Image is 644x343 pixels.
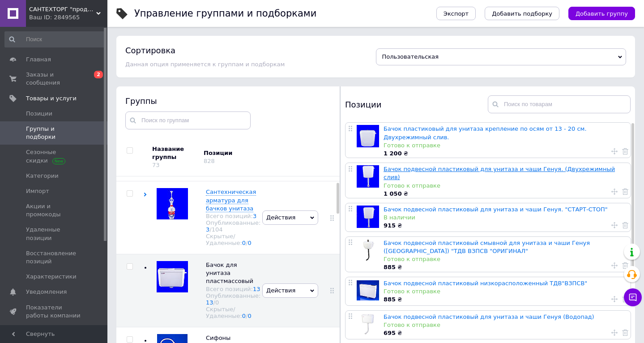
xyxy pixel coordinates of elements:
span: Добавить группу [576,10,628,17]
a: 0 [242,240,246,246]
span: Уведомления [26,288,67,296]
a: Удалить товар [622,295,628,303]
a: 0 [248,313,252,319]
b: 1 200 [384,150,402,157]
a: Удалить товар [622,261,628,269]
div: Позиции [345,95,488,113]
div: Опубликованные: [206,219,260,233]
span: 2 [94,71,103,78]
span: Данная опция применяется к группам и подборкам [125,61,285,68]
span: Действия [266,287,295,294]
b: 915 [384,222,396,229]
div: Готово к отправке [384,182,626,190]
img: Сантехническая арматура для бачков унитаза [157,188,188,219]
span: Импорт [26,187,49,195]
a: Удалить товар [622,188,628,196]
div: Опубликованные: [206,292,260,306]
div: Название группы [152,145,197,161]
div: Скрытые/Удаленные: [206,233,260,246]
input: Поиск по группам [125,111,251,129]
a: 3 [253,213,256,219]
button: Экспорт [436,7,476,20]
div: ₴ [384,263,626,271]
span: Категории [26,172,59,180]
div: ₴ [384,150,626,158]
span: Действия [266,214,295,221]
div: Группы [125,95,331,107]
span: Группы и подборки [26,125,83,141]
span: / [213,299,219,306]
div: Позиции [204,149,280,157]
div: 0 [215,299,219,306]
span: Заказы и сообщения [26,71,83,87]
div: 828 [204,158,215,164]
span: Позиции [26,110,52,118]
a: Удалить товар [622,147,628,155]
input: Поиск [4,31,106,47]
div: 73 [152,162,160,168]
a: Бачок подвесной пластиковый для унитаза и чаши Генуя (Водопад) [384,313,594,320]
h1: Управление группами и подборками [134,8,316,19]
button: Добавить группу [568,7,635,20]
span: Товары и услуги [26,94,77,103]
span: Характеристики [26,273,77,281]
div: ₴ [384,190,626,198]
span: / [246,240,252,246]
b: 1 050 [384,190,402,197]
div: 104 [212,226,223,233]
div: ₴ [384,296,626,304]
a: Бачок подвесной пластиковый для унитаза и чаши Генуя. (Двухрежимный слив) [384,166,615,180]
a: 13 [206,299,213,306]
div: Готово к отправке [384,141,626,150]
span: Восстановление позиций [26,249,83,266]
input: Поиск по товарам [488,95,631,113]
span: / [246,313,252,319]
span: Бачок для унитаза пластмассовый [206,262,253,284]
span: Удаленные позиции [26,226,83,242]
a: Бачок подвесной пластиковый для унитаза и чаши Генуя. "СТАРТ-СТОП" [384,206,608,213]
div: Готово к отправке [384,287,626,296]
a: Бачок подвесной пластиковый низкорасположенный ТДВ"ВЗПСВ" [384,280,587,287]
button: Добавить подборку [485,7,559,20]
b: 885 [384,264,396,270]
span: Сантехническая арматура для бачков унитаза [206,189,256,211]
a: 0 [248,240,252,246]
b: 695 [384,330,396,336]
div: Готово к отправке [384,255,626,263]
div: Всего позиций: [206,213,260,219]
div: ₴ [384,329,626,337]
b: 885 [384,296,396,303]
span: / [209,226,222,233]
a: Удалить товар [622,328,628,336]
div: Всего позиций: [206,286,260,292]
span: Добавить подборку [492,10,552,17]
span: Сезонные скидки [26,148,83,164]
div: Ваш ID: 2849565 [29,13,107,21]
span: Пользовательская [382,53,439,60]
img: Бачок для унитаза пластмассовый [157,261,188,292]
div: Готово к отправке [384,321,626,329]
a: 13 [253,286,260,292]
a: 3 [206,226,209,233]
span: Показатели работы компании [26,304,83,320]
span: Экспорт [444,10,469,17]
div: ₴ [384,222,626,230]
h4: Сортировка [125,46,175,55]
span: Акции и промокоды [26,202,83,219]
span: САНТЕХТОРГ "продажа сантехнических товаров" [29,5,96,13]
a: Бачок подвесной пластиковый смывной для унитаза и чаши Генуя ([GEOGRAPHIC_DATA]) "ТДВ ВЗПСВ "ОРИГ... [384,240,590,254]
a: 0 [242,313,246,319]
div: Скрытые/Удаленные: [206,306,260,319]
a: Удалить товар [622,221,628,229]
a: Бачок пластиковый для унитаза крепление по осям от 13 - 20 см. Двухрежимный слив. [384,125,587,140]
span: Главная [26,56,51,64]
button: Чат с покупателем [624,288,642,306]
div: В наличии [384,214,626,222]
